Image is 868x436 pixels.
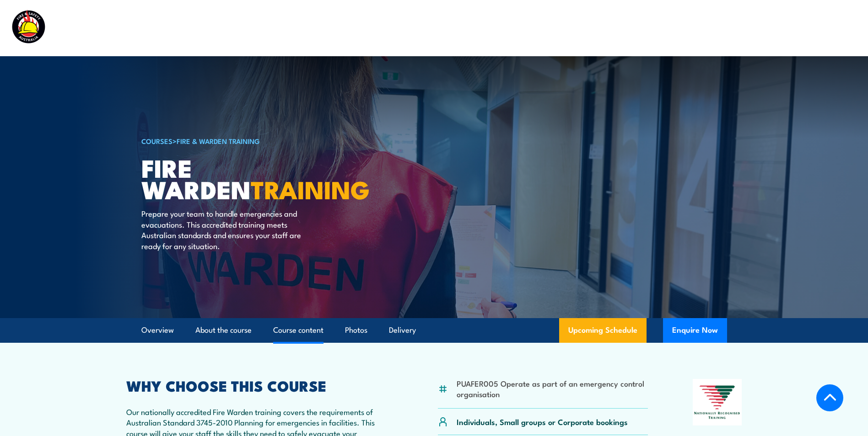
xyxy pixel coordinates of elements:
p: Individuals, Small groups or Corporate bookings [457,416,628,427]
p: Prepare your team to handle emergencies and evacuations. This accredited training meets Australia... [141,208,308,251]
a: Course content [273,318,323,342]
a: News [684,16,704,40]
a: Emergency Response Services [501,16,610,40]
a: Delivery [389,318,416,342]
a: About Us [630,16,664,40]
a: Fire & Warden Training [177,136,260,146]
h2: WHY CHOOSE THIS COURSE [126,379,394,392]
strong: TRAINING [251,170,370,207]
a: Learner Portal [724,16,776,40]
h1: Fire Warden [141,157,367,199]
a: Contact [796,16,825,40]
a: Overview [141,318,174,342]
button: Enquire Now [663,318,727,343]
li: PUAFER005 Operate as part of an emergency control organisation [457,378,648,399]
a: Upcoming Schedule [559,318,647,343]
a: About the course [195,318,252,342]
h6: > [141,135,367,146]
a: Photos [345,318,367,342]
a: Course Calendar [420,16,481,40]
a: COURSES [141,136,173,146]
img: Nationally Recognised Training logo. [693,379,742,425]
a: Courses [371,16,400,40]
